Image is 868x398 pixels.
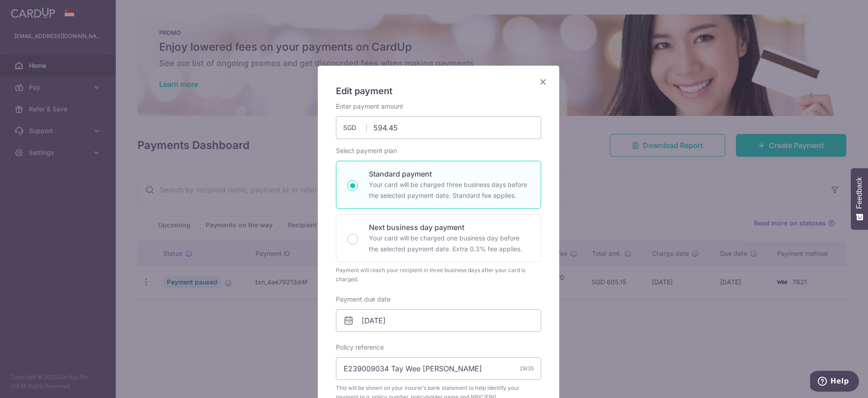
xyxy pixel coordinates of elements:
[369,222,530,233] p: Next business day payment
[538,77,548,87] button: Close
[369,233,530,254] p: Your card will be charged one business day before the selected payment date. Extra 0.3% fee applies.
[810,371,859,393] iframe: Opens a widget where you can find more information
[855,177,863,209] span: Feedback
[851,168,868,230] button: Feedback - Show survey
[519,364,534,373] div: 29/35
[369,168,530,179] p: Standard payment
[336,309,541,332] input: DD / MM / YYYY
[336,266,541,284] div: Payment will reach your recipient in three business days after your card is charged.
[336,295,391,304] label: Payment due date
[336,146,397,155] label: Select payment plan
[336,84,541,98] h5: Edit payment
[336,102,403,111] label: Enter payment amount
[369,179,530,201] p: Your card will be charged three business days before the selected payment date. Standard fee appl...
[336,343,384,352] label: Policy reference
[336,116,541,139] input: 0.00
[343,123,367,132] span: SGD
